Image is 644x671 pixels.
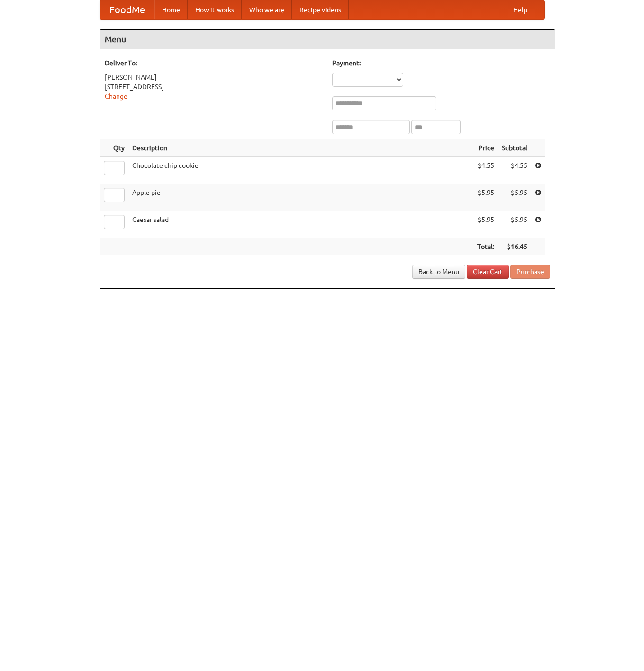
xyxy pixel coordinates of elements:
[292,0,349,19] a: Recipe videos
[100,30,555,49] h4: Menu
[498,238,531,256] th: $16.45
[128,139,473,157] th: Description
[498,157,531,184] td: $4.55
[467,265,509,279] a: Clear Cart
[473,184,498,211] td: $5.95
[412,265,465,279] a: Back to Menu
[506,0,535,19] a: Help
[473,139,498,157] th: Price
[332,58,550,68] h5: Payment:
[498,211,531,238] td: $5.95
[188,0,242,19] a: How it works
[105,58,323,68] h5: Deliver To:
[105,92,127,100] a: Change
[105,73,323,82] div: [PERSON_NAME]
[128,211,473,238] td: Caesar salad
[473,211,498,238] td: $5.95
[510,265,550,279] button: Purchase
[473,157,498,184] td: $4.55
[128,184,473,211] td: Apple pie
[498,139,531,157] th: Subtotal
[128,157,473,184] td: Chocolate chip cookie
[100,0,154,19] a: FoodMe
[154,0,188,19] a: Home
[473,238,498,256] th: Total:
[498,184,531,211] td: $5.95
[242,0,292,19] a: Who we are
[100,139,128,157] th: Qty
[105,82,323,92] div: [STREET_ADDRESS]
